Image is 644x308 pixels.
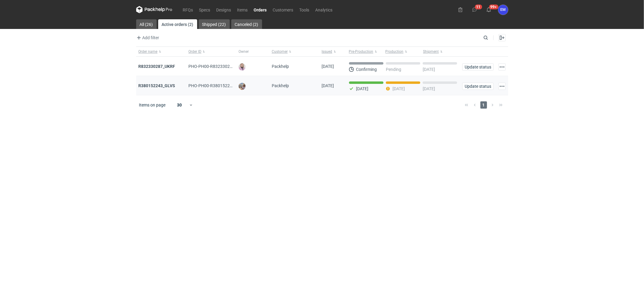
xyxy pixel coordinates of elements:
[139,49,158,54] span: Order name
[392,86,405,91] p: [DATE]
[312,6,336,13] a: Analytics
[136,6,172,13] svg: Packhelp Pro
[269,47,319,56] button: Customer
[272,83,289,88] span: Packhelp
[188,83,247,88] span: PHO-PH00-R380152243_GLVS
[484,5,494,14] button: 99+
[272,64,289,69] span: Packhelp
[322,49,332,54] span: Issued
[480,101,487,109] span: 1
[136,47,186,56] button: Order name
[386,67,401,72] p: Pending
[158,19,197,29] a: Active orders (2)
[423,67,435,72] p: [DATE]
[462,63,494,71] button: Update status
[188,49,201,54] span: Order ID
[498,5,508,15] div: Ewelina Macek
[272,49,288,54] span: Customer
[422,47,460,56] button: Shipment
[234,6,251,13] a: Items
[139,102,166,108] span: Items on page
[231,19,262,29] a: Canceled (2)
[139,83,175,88] a: R380152243_GLVS
[462,83,494,90] button: Update status
[196,6,213,13] a: Specs
[139,64,175,69] a: R832330287_UKRF
[296,6,312,13] a: Tools
[356,67,377,72] p: Confirming
[319,47,347,56] button: Issued
[213,6,234,13] a: Designs
[386,49,404,54] span: Production
[423,49,439,54] span: Shipment
[188,64,247,69] span: PHO-PH00-R832330287_UKRF
[170,101,189,109] div: 30
[270,6,296,13] a: Customers
[349,49,373,54] span: Pre-Production
[482,34,501,41] input: Search
[356,86,369,91] p: [DATE]
[465,65,491,69] span: Update status
[384,47,422,56] button: Production
[347,47,384,56] button: Pre-Production
[186,47,236,56] button: Order ID
[239,83,246,90] img: Michał Palasek
[251,6,270,13] a: Orders
[498,5,508,15] button: EM
[180,6,196,13] a: RFQs
[465,84,491,88] span: Update status
[470,5,479,14] button: 11
[423,86,435,91] p: [DATE]
[199,19,230,29] a: Shipped (22)
[239,63,246,71] img: Klaudia Wiśniewska
[136,19,157,29] a: All (26)
[322,64,334,69] span: 15/09/2025
[239,49,249,54] span: Owner
[498,83,506,90] button: Actions
[498,63,506,71] button: Actions
[135,34,160,41] button: Add filter
[135,34,159,41] span: Add filter
[322,83,334,88] span: 03/09/2025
